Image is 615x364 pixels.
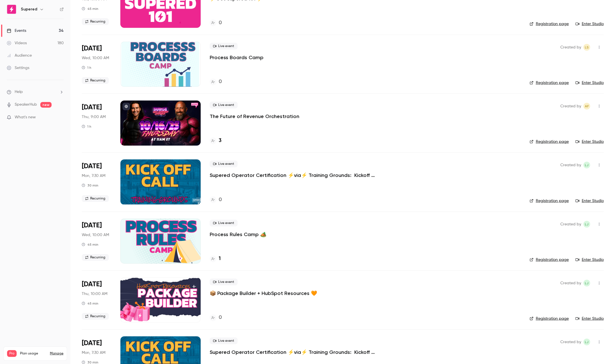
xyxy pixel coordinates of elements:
[219,19,222,27] h4: 0
[219,196,222,204] h4: 0
[210,279,238,285] span: Live event
[585,221,589,228] span: LJ
[82,77,109,84] span: Recurring
[7,350,17,357] span: Pro
[82,173,105,179] span: Mon, 7:30 AM
[210,255,221,263] a: 1
[210,196,222,204] a: 0
[576,80,604,86] a: Enter Studio
[57,115,64,120] iframe: Noticeable Trigger
[585,103,589,110] span: AF
[576,21,604,27] a: Enter Studio
[82,159,111,205] div: Oct 20 Mon, 9:30 AM (America/New York)
[210,43,238,50] span: Live event
[82,313,109,320] span: Recurring
[82,55,109,61] span: Wed, 10:00 AM
[82,280,102,289] span: [DATE]
[82,42,111,87] div: Oct 15 Wed, 10:00 AM (America/Denver)
[82,114,106,120] span: Thu, 9:00 AM
[210,19,222,27] a: 0
[585,339,589,345] span: LJ
[82,195,109,202] span: Recurring
[82,242,98,247] div: 45 min
[560,221,581,228] span: Created by
[210,231,266,238] a: Process Rules Camp 🏕️
[530,21,569,27] a: Registration page
[15,102,37,108] a: SpeakerHub
[560,44,581,51] span: Created by
[82,124,91,129] div: 1 h
[7,89,64,95] li: help-dropdown-opener
[82,219,111,264] div: Oct 22 Wed, 12:00 PM (America/New York)
[210,349,379,356] a: Supered Operator Certification ⚡️via⚡️ Training Grounds: Kickoff Call
[210,172,379,179] a: Supered Operator Certification ⚡️via⚡️ Training Grounds: Kickoff Call
[82,103,102,112] span: [DATE]
[15,114,36,120] span: What's new
[585,44,589,51] span: LS
[530,139,569,145] a: Registration page
[560,339,581,345] span: Created by
[82,44,102,53] span: [DATE]
[82,221,102,230] span: [DATE]
[15,89,23,95] span: Help
[576,198,604,204] a: Enter Studio
[560,280,581,287] span: Created by
[82,278,111,323] div: Oct 23 Thu, 12:00 PM (America/New York)
[82,65,91,70] div: 1 h
[7,40,27,46] div: Videos
[219,255,221,263] h4: 1
[219,137,222,145] h4: 3
[210,220,238,227] span: Live event
[82,232,109,238] span: Wed, 10:00 AM
[530,257,569,263] a: Registration page
[219,314,222,321] h4: 0
[219,78,222,86] h4: 0
[210,113,299,120] a: The Future of Revenue Orchestration
[21,6,37,12] h6: Supered
[585,280,589,287] span: LJ
[530,316,569,321] a: Registration page
[210,338,238,344] span: Live event
[82,291,107,297] span: Thu, 10:00 AM
[583,280,590,287] span: Lindsay John
[583,162,590,168] span: Lindsay John
[576,139,604,145] a: Enter Studio
[560,162,581,168] span: Created by
[560,103,581,110] span: Created by
[50,351,63,356] a: Manage
[82,101,111,146] div: Oct 16 Thu, 11:00 AM (America/New York)
[583,103,590,110] span: Ashley Freter
[210,290,317,297] a: 📦 Package Builder + HubSpot Resources 🧡
[583,221,590,228] span: Lindsay John
[82,301,98,306] div: 45 min
[210,161,238,167] span: Live event
[82,18,109,25] span: Recurring
[82,254,109,261] span: Recurring
[7,53,32,58] div: Audience
[82,183,98,188] div: 30 min
[583,44,590,51] span: Lindsey Smith
[576,316,604,321] a: Enter Studio
[20,351,47,356] span: Plan usage
[82,6,98,11] div: 45 min
[583,339,590,345] span: Lindsay John
[210,314,222,321] a: 0
[7,28,26,34] div: Events
[82,162,102,171] span: [DATE]
[530,198,569,204] a: Registration page
[210,78,222,86] a: 0
[210,54,264,61] a: Process Boards Camp
[7,65,29,71] div: Settings
[576,257,604,263] a: Enter Studio
[82,339,102,348] span: [DATE]
[585,162,589,168] span: LJ
[82,350,105,356] span: Mon, 7:30 AM
[40,102,52,108] span: new
[210,102,238,108] span: Live event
